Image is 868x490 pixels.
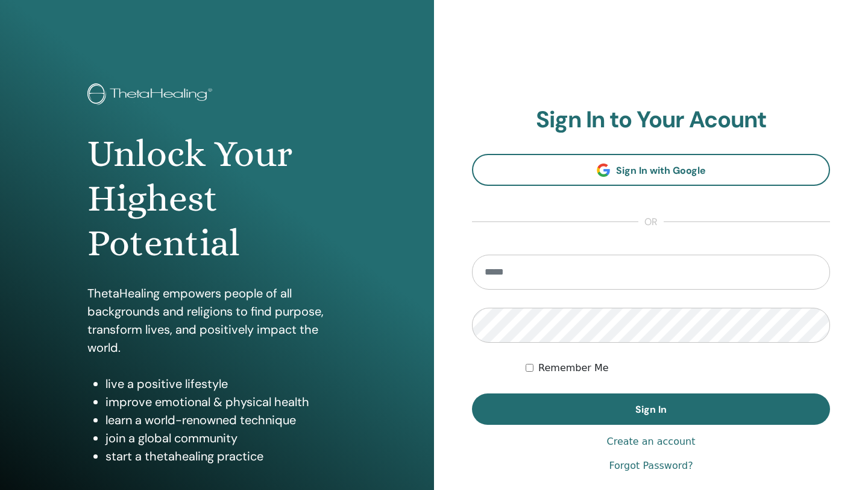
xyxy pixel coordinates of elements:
p: ThetaHealing empowers people of all backgrounds and religions to find purpose, transform lives, a... [87,284,347,357]
span: Sign In with Google [616,164,706,177]
span: or [638,215,664,229]
li: improve emotional & physical health [105,393,347,411]
h1: Unlock Your Highest Potential [87,132,347,266]
button: Sign In [472,393,830,425]
a: Sign In with Google [472,154,830,186]
div: Keep me authenticated indefinitely or until I manually logout [526,361,830,375]
label: Remember Me [538,361,609,375]
h2: Sign In to Your Acount [472,106,830,134]
a: Forgot Password? [609,459,693,473]
span: Sign In [635,403,667,416]
a: Create an account [606,434,695,449]
li: learn a world-renowned technique [105,411,347,429]
li: live a positive lifestyle [105,375,347,393]
li: start a thetahealing practice [105,447,347,465]
li: join a global community [105,429,347,447]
